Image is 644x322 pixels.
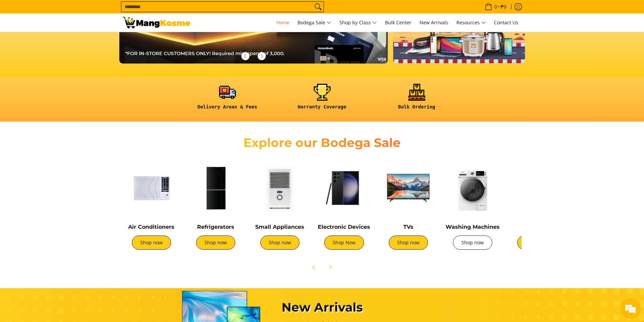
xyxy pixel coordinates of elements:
button: Next [323,260,338,275]
nav: Main Menu [197,14,522,32]
span: 0 [493,4,498,9]
img: Refrigerators [187,159,244,217]
button: Previous [307,260,321,275]
img: Electronic Devices [315,159,373,217]
a: Shop now [389,236,428,250]
a: <h6><strong>Warranty Coverage</strong></h6> [278,84,366,115]
a: Air Conditioners [128,224,174,230]
span: New Arrivals [420,19,448,26]
img: Mang Kosme: Your Home Appliances Warehouse Sale Partner! [123,17,190,28]
a: Shop Now [324,236,364,250]
span: Contact Us [494,19,518,26]
a: Shop now [453,236,492,250]
img: Air Conditioners [123,159,180,217]
a: Bulk Center [382,14,415,32]
a: Shop now [260,236,300,250]
span: • [483,3,508,10]
img: Small Appliances [251,159,309,217]
a: Refrigerators [197,224,234,230]
a: Resources [453,14,489,32]
a: Bodega Sale [294,14,335,32]
span: We're online! [39,85,93,153]
img: TVs [380,159,437,217]
h2: Explore our Bodega Sale [224,135,420,150]
img: Washing Machines [444,159,501,217]
a: Washing Machines [446,224,500,230]
a: Shop now [132,236,171,250]
textarea: Type your message and hit 'Enter' [3,184,129,208]
a: Home [273,14,293,32]
div: Chat with us now [35,38,114,47]
button: Search [313,2,324,12]
div: Minimize live chat window [111,3,127,20]
button: Previous [238,49,253,64]
a: TVs [403,224,413,230]
span: Home [276,19,289,26]
a: Shop now [517,236,556,250]
span: Bulk Center [385,19,411,26]
span: Resources [456,19,486,27]
img: Cookers [508,159,566,217]
button: Next [254,49,269,64]
a: Small Appliances [255,224,304,230]
a: Shop now [196,236,235,250]
a: Shop by Class [336,14,380,32]
a: <h6><strong>Bulk Ordering</strong></h6> [373,84,461,115]
span: ₱0 [500,4,507,9]
span: Shop by Class [339,19,377,27]
a: <h6><strong>Delivery Areas & Fees</strong></h6> [184,84,271,115]
a: Contact Us [491,14,522,32]
a: Electronic Devices [318,224,370,230]
a: New Arrivals [416,14,452,32]
span: Bodega Sale [297,19,331,27]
